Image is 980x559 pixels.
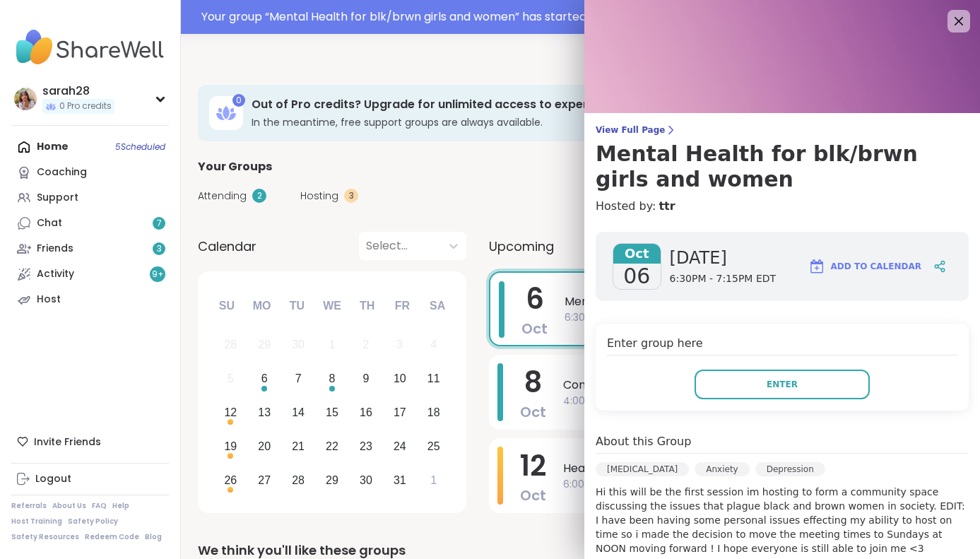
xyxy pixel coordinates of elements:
div: 1 [430,471,437,490]
div: Depression [755,462,825,476]
div: Choose Saturday, October 25th, 2025 [418,431,449,461]
img: ShareWell Nav Logo [11,23,169,72]
div: 12 [224,403,237,422]
button: Enter [695,370,870,399]
a: View Full PageMental Health for blk/brwn girls and women [596,124,969,192]
button: Add to Calendar [802,249,928,283]
div: Choose Saturday, November 1st, 2025 [418,465,449,495]
span: 3 [157,243,162,255]
div: Not available Thursday, October 2nd, 2025 [351,330,382,360]
div: 7 [295,369,302,388]
div: 2 [362,335,369,354]
div: Coaching [37,165,87,180]
span: 12 [520,446,546,486]
div: 30 [292,335,305,354]
div: month 2025-10 [213,328,450,497]
div: Choose Friday, October 24th, 2025 [384,431,415,461]
a: Redeem Code [85,532,139,542]
div: Support [37,191,78,205]
span: Your Groups [198,158,272,175]
span: 9 + [152,269,164,281]
img: ShareWell Logomark [808,258,825,275]
div: 13 [258,403,271,422]
div: 16 [360,403,372,422]
div: [MEDICAL_DATA] [596,462,689,476]
span: Hosting [300,189,338,204]
div: Choose Sunday, October 12th, 2025 [216,398,246,428]
a: Support [11,185,169,211]
span: Add to Calendar [831,260,921,273]
div: Your group “ Mental Health for blk/brwn girls and women ” has started. Click here to enter! [201,8,972,25]
div: Anxiety [695,462,749,476]
div: Not available Monday, September 29th, 2025 [249,330,280,360]
div: sarah28 [42,83,114,99]
a: Host [11,287,169,312]
span: Calendar [198,237,256,256]
span: 6:30PM - 7:15PM EDT [565,310,936,325]
div: Choose Saturday, October 18th, 2025 [418,398,449,428]
h4: Enter group here [607,335,957,355]
div: 20 [258,437,271,456]
div: Su [211,290,242,322]
div: 25 [427,437,440,456]
div: Choose Monday, October 27th, 2025 [249,465,280,495]
div: Logout [35,472,71,486]
a: Safety Resources [11,532,79,542]
div: 30 [360,471,372,490]
div: 26 [224,471,237,490]
div: Choose Thursday, October 23rd, 2025 [351,431,382,461]
div: Choose Tuesday, October 28th, 2025 [283,465,314,495]
div: Choose Monday, October 20th, 2025 [249,431,280,461]
div: 22 [326,437,338,456]
div: 3 [344,189,358,203]
div: Choose Monday, October 13th, 2025 [249,398,280,428]
div: 15 [326,403,338,422]
div: Mo [246,290,277,322]
span: Conflict Resolving Communication [563,377,938,394]
span: Oct [520,486,546,505]
div: Choose Saturday, October 11th, 2025 [418,364,449,394]
div: 18 [427,403,440,422]
div: Choose Sunday, October 26th, 2025 [216,465,246,495]
div: Not available Sunday, September 28th, 2025 [216,330,246,360]
div: 6 [261,369,268,388]
div: Host [37,293,61,307]
div: 19 [224,437,237,456]
div: 23 [360,437,372,456]
span: View Full Page [596,124,969,136]
a: Help [112,501,129,511]
a: FAQ [92,501,107,511]
p: Hi this will be the first session im hosting to form a community space discussing the issues that... [596,485,969,555]
div: Choose Friday, October 10th, 2025 [384,364,415,394]
span: 6:30PM - 7:15PM EDT [670,272,777,286]
h4: Hosted by: [596,198,969,215]
div: 9 [362,369,369,388]
span: Oct [613,244,661,264]
div: Choose Thursday, October 16th, 2025 [351,398,382,428]
div: 10 [394,369,406,388]
span: Upcoming [489,237,554,256]
div: Not available Tuesday, September 30th, 2025 [283,330,314,360]
div: Th [352,290,383,322]
div: Choose Tuesday, October 7th, 2025 [283,364,314,394]
div: 27 [258,471,271,490]
a: Chat7 [11,211,169,236]
h4: About this Group [596,433,691,450]
span: Enter [767,378,798,391]
a: ttr [659,198,675,215]
span: 6:00PM - 7:00PM EDT [563,477,938,492]
div: Choose Tuesday, October 14th, 2025 [283,398,314,428]
span: Oct [521,319,548,339]
div: Choose Thursday, October 30th, 2025 [351,465,382,495]
a: Friends3 [11,236,169,261]
a: About Us [52,501,86,511]
div: Invite Friends [11,429,169,454]
span: 4:00PM - 5:00PM EDT [563,394,938,408]
h3: In the meantime, free support groups are always available. [252,115,848,129]
div: 28 [224,335,237,354]
div: Tu [281,290,312,322]
div: 8 [329,369,336,388]
div: 29 [326,471,338,490]
div: 0 [232,94,245,107]
div: 2 [252,189,266,203]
